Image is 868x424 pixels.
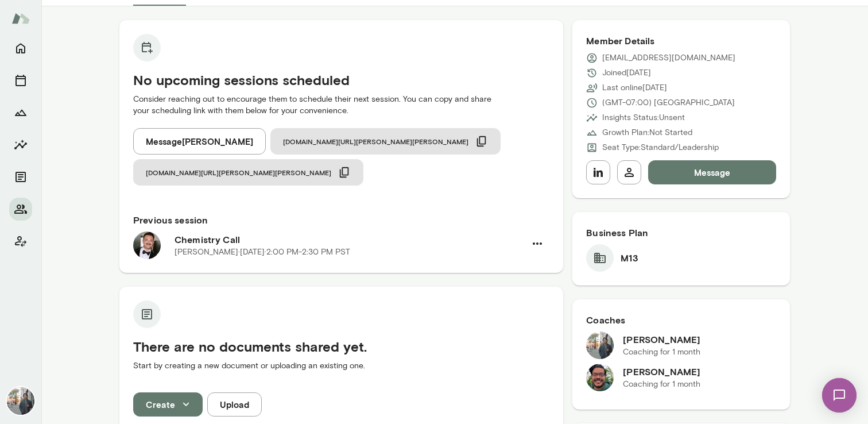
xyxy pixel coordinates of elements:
button: [DOMAIN_NAME][URL][PERSON_NAME][PERSON_NAME] [133,159,363,186]
button: Home [9,37,32,60]
h5: No upcoming sessions scheduled [133,71,549,89]
h6: [PERSON_NAME] [623,333,700,346]
button: Members [9,198,32,221]
img: Gene Lee [7,387,34,415]
img: Mike Valdez Landeros [586,364,614,391]
button: Sessions [9,69,32,92]
button: Message [648,160,776,184]
h6: Previous session [133,213,549,227]
p: Last online [DATE] [602,82,667,94]
button: Insights [9,133,32,156]
p: Insights Status: Unsent [602,112,685,124]
p: Growth Plan: Not Started [602,127,692,138]
p: Coaching for 1 month [623,346,700,358]
p: Seat Type: Standard/Leadership [602,142,719,153]
button: Documents [9,165,32,188]
h6: [PERSON_NAME] [623,365,700,379]
button: [DOMAIN_NAME][URL][PERSON_NAME][PERSON_NAME] [270,128,501,155]
span: [DOMAIN_NAME][URL][PERSON_NAME][PERSON_NAME] [283,137,468,146]
img: Gene Lee [586,332,614,359]
p: [PERSON_NAME] · [DATE] · 2:00 PM-2:30 PM PST [175,246,350,258]
button: Upload [207,392,262,417]
button: Create [133,392,203,417]
h6: Member Details [586,34,776,48]
button: Client app [9,230,32,253]
p: Start by creating a new document or uploading an existing one. [133,360,549,372]
p: Joined [DATE] [602,67,651,79]
button: Growth Plan [9,101,32,124]
h6: M13 [621,251,638,265]
p: (GMT-07:00) [GEOGRAPHIC_DATA] [602,97,735,109]
span: [DOMAIN_NAME][URL][PERSON_NAME][PERSON_NAME] [146,168,331,177]
h6: Chemistry Call [175,233,525,246]
h6: Business Plan [586,226,776,240]
h6: Coaches [586,313,776,327]
p: Coaching for 1 month [623,379,700,390]
p: [EMAIL_ADDRESS][DOMAIN_NAME] [602,52,735,64]
img: Mento [11,7,30,29]
h5: There are no documents shared yet. [133,337,549,356]
p: Consider reaching out to encourage them to schedule their next session. You can copy and share yo... [133,94,549,117]
button: Message[PERSON_NAME] [133,128,266,155]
